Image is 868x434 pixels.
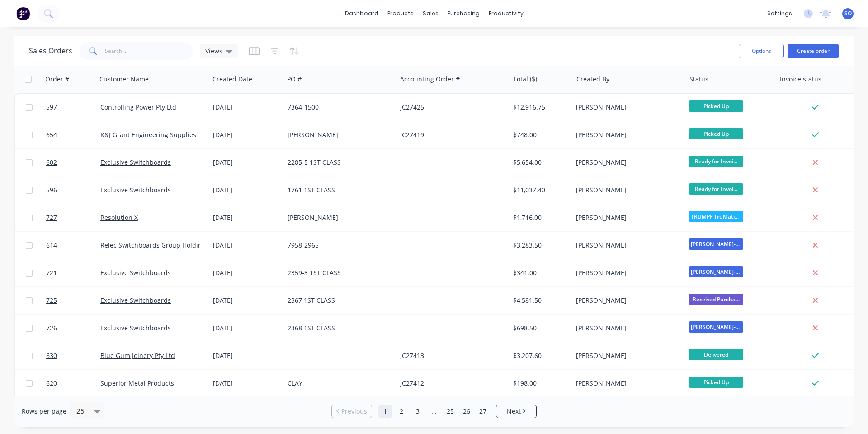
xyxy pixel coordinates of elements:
[288,213,388,222] div: [PERSON_NAME]
[288,268,388,277] div: 2359-3 1ST CLASS
[205,46,222,56] span: Views
[340,7,383,20] a: dashboard
[411,405,425,418] a: Page 3
[689,321,743,333] span: [PERSON_NAME]-Power C5
[212,75,252,84] div: Created Date
[288,296,388,305] div: 2367 1ST CLASS
[46,232,100,259] a: 614
[100,351,175,360] a: Blue Gum Joinery Pty Ltd
[443,7,484,20] div: purchasing
[46,259,100,286] a: 721
[213,103,280,112] div: [DATE]
[739,44,784,58] button: Options
[100,379,174,387] a: Superior Metal Products
[513,241,566,250] div: $3,283.50
[46,287,100,314] a: 725
[99,75,149,84] div: Customer Name
[689,238,743,250] span: [PERSON_NAME]-Power C5
[288,130,388,139] div: [PERSON_NAME]
[46,204,100,231] a: 727
[100,103,176,111] a: Controlling Power Pty Ltd
[576,351,676,360] div: [PERSON_NAME]
[46,94,100,121] a: 597
[400,130,500,139] div: JC27419
[576,213,676,222] div: [PERSON_NAME]
[46,315,100,342] a: 726
[689,294,743,305] span: Received Purcha...
[213,213,280,222] div: [DATE]
[576,158,676,167] div: [PERSON_NAME]
[213,158,280,167] div: [DATE]
[513,213,566,222] div: $1,716.00
[16,7,30,20] img: Factory
[46,351,57,360] span: 630
[341,407,367,416] span: Previous
[288,324,388,333] div: 2368 1ST CLASS
[689,211,743,222] span: TRUMPF TruMatic...
[689,100,743,112] span: Picked Up
[689,349,743,360] span: Delivered
[513,75,537,84] div: Total ($)
[780,75,821,84] div: Invoice status
[400,379,500,388] div: JC27412
[689,377,743,388] span: Picked Up
[105,42,193,60] input: Search...
[100,130,196,139] a: K&J Grant Engineering Supplies
[100,158,171,167] a: Exclusive Switchboards
[513,158,566,167] div: $5,654.00
[576,268,676,277] div: [PERSON_NAME]
[100,213,138,222] a: Resolution X
[507,407,521,416] span: Next
[418,7,443,20] div: sales
[576,296,676,305] div: [PERSON_NAME]
[29,47,72,55] h1: Sales Orders
[328,405,540,418] ul: Pagination
[213,351,280,360] div: [DATE]
[844,10,852,18] span: SO
[288,241,388,250] div: 7958-2965
[788,44,839,58] button: Create order
[213,324,280,333] div: [DATE]
[689,156,743,167] span: Ready for Invoi...
[288,103,388,112] div: 7364-1500
[427,405,441,418] a: Jump forward
[689,183,743,195] span: Ready for Invoi...
[46,186,57,195] span: 596
[46,213,57,222] span: 727
[689,75,708,84] div: Status
[576,186,676,195] div: [PERSON_NAME]
[576,241,676,250] div: [PERSON_NAME]
[576,379,676,388] div: [PERSON_NAME]
[46,370,100,397] a: 620
[689,266,743,277] span: [PERSON_NAME]-Power C5
[100,296,171,305] a: Exclusive Switchboards
[513,379,566,388] div: $198.00
[763,7,797,20] div: settings
[513,351,566,360] div: $3,207.60
[395,405,408,418] a: Page 2
[400,75,460,84] div: Accounting Order #
[513,186,566,195] div: $11,037.40
[46,149,100,176] a: 602
[400,351,500,360] div: JC27413
[46,130,57,139] span: 654
[45,75,69,84] div: Order #
[213,268,280,277] div: [DATE]
[576,130,676,139] div: [PERSON_NAME]
[46,241,57,250] span: 614
[46,158,57,167] span: 602
[513,130,566,139] div: $748.00
[213,186,280,195] div: [DATE]
[100,241,209,249] a: Relec Switchboards Group Holdings
[213,379,280,388] div: [DATE]
[288,379,388,388] div: CLAY
[46,103,57,112] span: 597
[46,342,100,369] a: 630
[46,268,57,277] span: 721
[100,186,171,194] a: Exclusive Switchboards
[496,407,536,416] a: Next page
[22,407,66,416] span: Rows per page
[576,75,609,84] div: Created By
[46,296,57,305] span: 725
[213,130,280,139] div: [DATE]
